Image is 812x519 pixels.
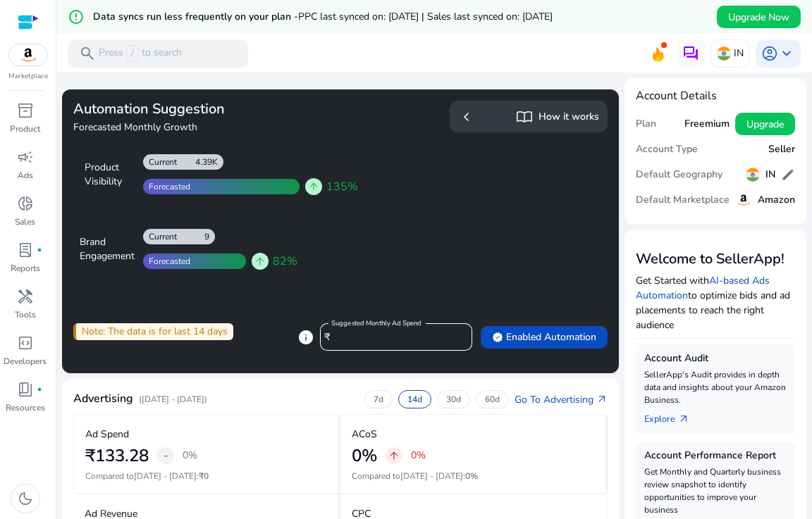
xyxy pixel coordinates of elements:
h5: Freemium [684,118,730,130]
span: Upgrade [746,117,784,132]
p: Marketplace [8,71,48,82]
span: keyboard_arrow_down [778,45,795,62]
p: Get Monthly and Quarterly business review snapshot to identify opportunities to improve your busi... [644,465,787,516]
p: IN [734,41,744,65]
span: ₹0 [199,470,209,482]
span: handyman [17,288,34,305]
img: amazon.svg [9,44,47,65]
span: donut_small [17,195,34,212]
p: Ad Spend [85,427,129,442]
button: Upgrade [735,113,795,135]
mat-label: Suggested Monthly Ad Spend [331,318,422,328]
p: Get Started with to optimize bids and ad placements to reach the right audience [636,273,795,332]
span: [DATE] - [DATE] [134,470,197,482]
p: Resources [6,401,45,414]
div: Brand Engagement [85,235,135,263]
span: ₹ [324,330,330,344]
h5: Data syncs run less frequently on your plan - [93,11,553,23]
span: campaign [17,149,34,165]
span: edit [781,168,795,182]
img: in.svg [746,168,760,182]
div: 9 [204,231,215,242]
img: amazon.svg [735,192,752,208]
div: Product Visibility [85,161,135,189]
h4: Forecasted Monthly Growth [73,120,335,135]
span: 0% [465,470,478,482]
span: Upgrade Now [728,10,789,25]
p: 30d [446,394,461,405]
div: Current [143,156,177,168]
p: Press to search [99,46,182,61]
span: 135% [326,178,358,195]
p: SellerApp's Audit provides in depth data and insights about your Amazon Business. [644,368,787,406]
span: Enabled Automation [492,330,596,344]
h3: Welcome to SellerApp! [636,251,795,268]
h5: Account Audit [644,353,787,365]
span: dark_mode [17,490,34,507]
p: ([DATE] - [DATE]) [139,393,207,406]
div: 4.39K [195,156,223,168]
p: 0% [183,451,197,461]
div: Forecasted [143,256,190,267]
h3: Automation Suggestion [73,101,335,118]
h5: Default Marketplace [636,194,730,206]
button: Upgrade Now [717,6,801,28]
span: info [297,329,314,346]
a: AI-based Ads Automation [636,274,770,302]
a: Go To Advertisingarrow_outward [515,392,608,407]
h5: Account Performance Report [644,450,787,462]
span: book_4 [17,381,34,398]
h4: Advertising [73,392,133,406]
h5: Default Geography [636,169,722,181]
span: chevron_left [458,108,475,125]
span: 82% [273,253,297,270]
span: [DATE] - [DATE] [400,470,463,482]
span: account_circle [761,45,778,62]
span: PPC last synced on: [DATE] | Sales last synced on: [DATE] [298,10,553,23]
div: Note: The data is for last 14 days [73,323,233,340]
p: Developers [4,355,47,368]
span: arrow_outward [678,413,689,425]
img: in.svg [717,46,731,61]
p: Tools [15,308,36,321]
span: / [126,46,139,61]
p: Compared to : [85,470,327,482]
span: inventory_2 [17,102,34,119]
span: fiber_manual_record [37,387,42,392]
h5: Amazon [758,194,795,206]
mat-icon: error_outline [68,8,85,25]
p: 0% [411,451,426,461]
h5: Seller [768,144,795,156]
p: 7d [374,394,383,405]
h5: IN [765,169,775,181]
button: verifiedEnabled Automation [481,326,608,349]
span: fiber_manual_record [37,247,42,253]
p: Reports [11,262,40,275]
span: search [79,45,96,62]
span: arrow_upward [308,181,319,192]
div: Current [143,231,177,242]
p: ACoS [352,427,377,442]
span: arrow_upward [254,256,266,267]
p: Sales [15,215,35,228]
p: Product [10,123,40,135]
h5: How it works [539,111,599,123]
h5: Plan [636,118,656,130]
h2: ₹133.28 [85,446,149,466]
p: Ads [18,169,33,182]
p: 60d [485,394,500,405]
h5: Account Type [636,144,698,156]
span: arrow_upward [388,450,400,461]
span: verified [492,332,503,343]
span: import_contacts [516,108,533,125]
h4: Account Details [636,89,795,103]
span: code_blocks [17,334,34,351]
span: lab_profile [17,242,34,258]
h2: 0% [352,446,377,466]
span: arrow_outward [596,394,608,405]
a: Explorearrow_outward [644,406,701,426]
p: Compared to : [352,470,594,482]
span: - [164,447,168,464]
p: 14d [407,394,422,405]
div: Forecasted [143,181,190,192]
